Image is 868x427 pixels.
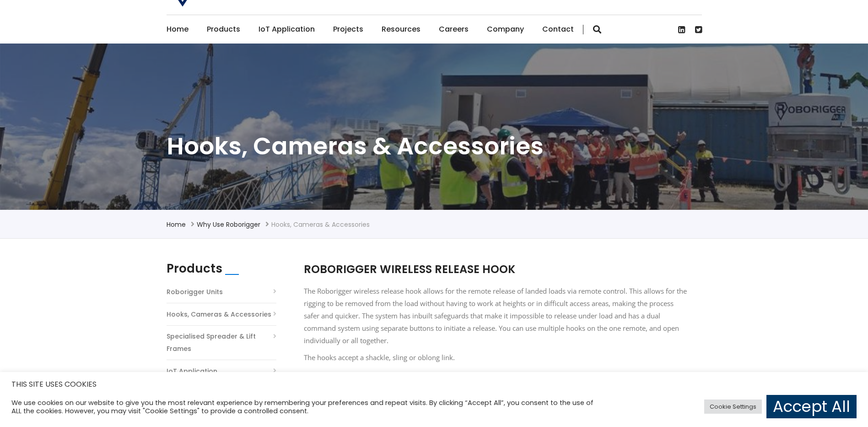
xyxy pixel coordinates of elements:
[11,378,857,390] h5: THIS SITE USES COOKIES
[167,262,222,276] h2: Products
[542,15,574,44] a: Contact
[167,308,271,321] a: Hooks, Cameras & Accessories
[167,330,276,355] a: Specialised Spreader & Lift Frames
[167,131,702,162] h1: Hooks, Cameras & Accessories
[304,262,515,277] span: ROBORIGGER WIRELESS RELEASE HOOK
[167,286,223,298] a: Roborigger Units
[197,220,260,229] a: Why use Roborigger
[167,15,189,44] a: Home
[304,351,688,364] p: The hooks accept a shackle, sling or oblong link.
[333,15,363,44] a: Projects
[11,399,603,415] div: We use cookies on our website to give you the most relevant experience by remembering your prefer...
[167,365,217,378] a: IoT Application
[271,219,370,230] li: Hooks, Cameras & Accessories
[259,15,315,44] a: IoT Application
[439,15,469,44] a: Careers
[704,400,762,414] a: Cookie Settings
[207,15,240,44] a: Products
[167,220,186,229] a: Home
[382,15,421,44] a: Resources
[766,395,857,418] a: Accept All
[487,15,524,44] a: Company
[304,285,688,347] p: The Roborigger wireless release hook allows for the remote release of landed loads via remote con...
